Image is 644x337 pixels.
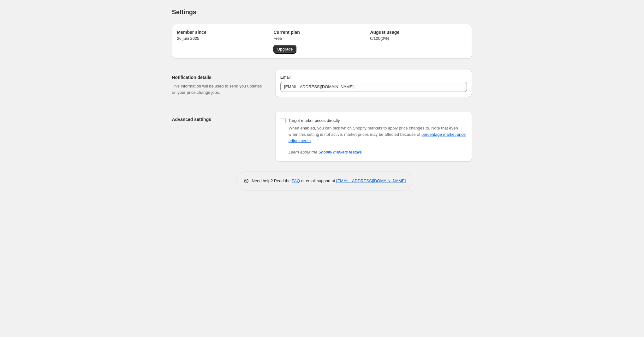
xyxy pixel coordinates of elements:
[172,74,265,81] h2: Notification details
[370,35,467,42] p: 0 / 100 ( 0 %)
[172,9,196,15] span: Settings
[319,150,362,154] a: Shopify markets feature
[289,118,340,123] span: Target market prices directly
[280,75,291,80] span: Email
[277,47,293,52] span: Upgrade
[289,126,430,130] span: When enabled, you can pick which Shopify markets to apply price changes to.
[252,178,292,183] span: Need help? Read the
[370,29,467,35] h2: August usage
[292,178,300,183] a: FAQ
[172,83,265,96] p: This information will be used to send you updates on your price change jobs.
[177,29,274,35] h2: Member since
[300,178,336,183] span: or email support at
[273,29,370,35] h2: Current plan
[273,45,296,54] a: Upgrade
[289,126,466,143] span: Note that even when this setting is not active, market prices may be affected because of
[336,178,406,183] a: [EMAIL_ADDRESS][DOMAIN_NAME]
[172,116,265,123] h2: Advanced settings
[289,150,362,154] i: Learn about the
[273,35,370,42] p: Free
[177,35,274,42] p: 26 juin 2025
